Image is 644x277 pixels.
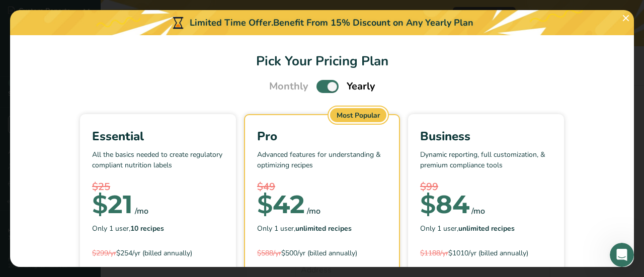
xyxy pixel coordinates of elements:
[92,189,108,220] span: $
[92,179,224,195] div: $25
[16,200,24,208] button: Emoji picker
[92,223,164,234] span: Only 1 user,
[49,5,114,13] h1: [PERSON_NAME]
[16,64,157,74] div: Hey [PERSON_NAME]
[257,223,352,234] span: Only 1 user,
[307,205,320,217] div: /mo
[16,79,157,89] div: Welcome to Food Label Maker🙌
[135,205,148,217] div: /mo
[8,58,193,146] div: Aya says…
[22,51,622,71] h1: Pick Your Pricing Plan
[420,149,552,179] p: Dynamic reporting, full customization, & premium compliance tools
[29,6,45,22] img: Profile image for Aya
[420,248,552,258] div: $1010/yr (billed annually)
[257,189,273,220] span: $
[92,195,133,215] div: 21
[177,4,195,22] div: Close
[257,248,281,258] span: $588/yr
[8,58,165,124] div: Hey [PERSON_NAME]Welcome to Food Label Maker🙌Take a look around! If you have any questions, just ...
[9,179,193,196] textarea: Message…
[420,248,448,258] span: $1188/yr
[458,224,515,233] b: unlimited recipes
[130,224,164,233] b: 10 recipes
[7,4,26,23] button: go back
[16,94,157,113] div: Take a look around! If you have any questions, just reply to this message.
[257,149,387,179] p: Advanced features for understanding & optimizing recipes
[92,248,116,258] span: $299/yr
[471,205,485,217] div: /mo
[10,10,634,35] div: Limited Time Offer.
[92,127,224,145] div: Essential
[173,196,189,212] button: Send a message…
[420,223,515,234] span: Only 1 user,
[257,127,387,145] div: Pro
[48,200,56,208] button: Upload attachment
[257,248,387,258] div: $500/yr (billed annually)
[347,79,375,94] span: Yearly
[92,149,224,179] p: All the basics needed to create regulatory compliant nutrition labels
[420,189,436,220] span: $
[295,224,352,233] b: unlimited recipes
[269,79,308,94] span: Monthly
[157,4,177,23] button: Home
[420,195,469,215] div: 84
[16,126,100,132] div: [PERSON_NAME] • Just now
[49,13,94,23] p: Active 2h ago
[257,195,305,215] div: 42
[610,243,634,267] iframe: Intercom live chat
[420,127,552,145] div: Business
[92,248,224,258] div: $254/yr (billed annually)
[330,108,386,122] div: Most Popular
[420,179,552,195] div: $99
[273,16,473,30] div: Benefit From 15% Discount on Any Yearly Plan
[32,200,40,208] button: Gif picker
[257,179,387,195] div: $49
